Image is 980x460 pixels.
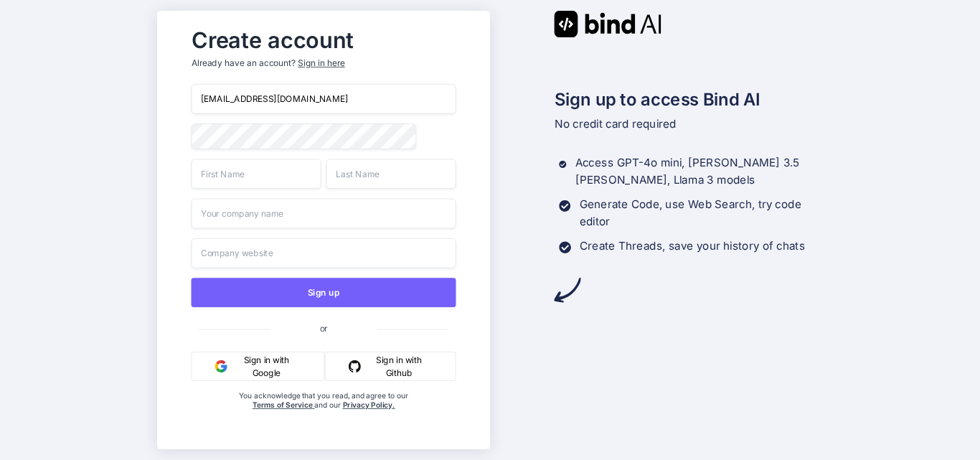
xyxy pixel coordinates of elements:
[191,199,456,229] input: Your company name
[554,11,661,37] img: Bind AI logo
[554,116,823,133] p: No credit card required
[575,155,823,189] p: Access GPT-4o mini, [PERSON_NAME] 3.5 [PERSON_NAME], Llama 3 models
[324,352,456,381] button: Sign in with Github
[235,390,412,439] div: You acknowledge that you read, and agree to our and our
[348,360,360,372] img: github
[554,86,823,112] h2: Sign up to access Bind AI
[298,57,344,70] div: Sign in here
[191,159,321,189] input: First Name
[191,238,456,268] input: Company website
[580,238,805,255] p: Create Threads, save your history of chats
[326,159,456,189] input: Last Name
[215,360,227,372] img: google
[579,196,823,230] p: Generate Code, use Web Search, try code editor
[191,352,324,381] button: Sign in with Google
[191,84,456,114] input: Email
[191,278,456,307] button: Sign up
[191,30,456,50] h2: Create account
[554,277,580,304] img: arrow
[252,400,314,410] a: Terms of Service
[270,313,376,343] span: or
[191,57,456,70] p: Already have an account?
[342,400,395,410] a: Privacy Policy.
